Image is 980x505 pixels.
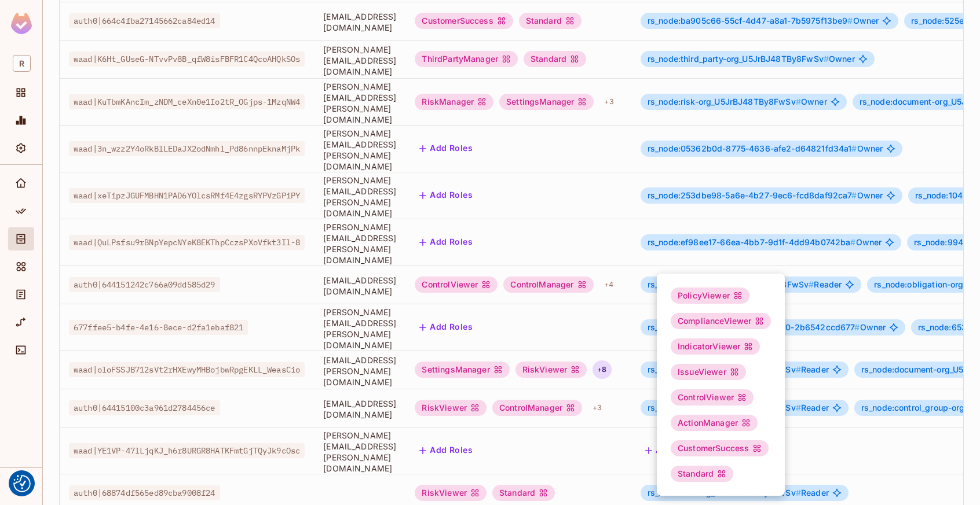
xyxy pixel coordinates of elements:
button: Consent Preferences [13,475,31,492]
div: PolicyViewer [671,287,749,304]
div: IssueViewer [671,364,746,380]
div: Standard [671,466,733,482]
div: ComplianceViewer [671,313,771,329]
div: ActionManager [671,415,758,431]
div: ControlViewer [671,389,754,406]
img: Revisit consent button [13,475,31,492]
div: CustomerSuccess [671,440,769,456]
div: IndicatorViewer [671,338,760,355]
